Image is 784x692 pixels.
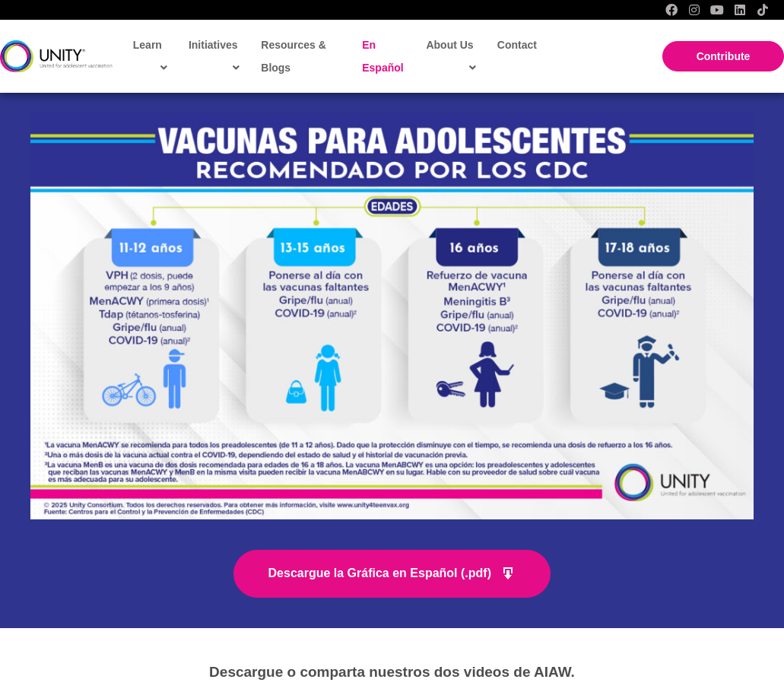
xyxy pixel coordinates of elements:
[490,27,543,62] a: Contact
[734,4,746,16] a: LinkedIn
[354,27,414,85] a: En Español
[209,664,575,680] strong: Descargue o comparta nuestros dos videos de AIAW.
[268,567,491,579] span: Descargue la Gráfica en Español (.pdf)
[662,41,784,71] a: Contribute
[233,550,551,598] a: Descargue la Gráfica en Español (.pdf)
[261,39,326,74] span: Resources & Blogs
[418,27,481,85] a: About Us
[362,39,403,74] span: En Español
[133,33,167,79] span: Learn
[253,27,347,85] a: Resources & Blogs
[757,4,769,16] a: TikTok
[697,50,751,62] span: Contribute
[189,33,240,79] span: Initiatives
[426,33,475,79] span: About Us
[665,4,678,16] a: Facebook
[711,4,723,16] a: YouTube
[30,113,754,519] img: CDC RECVACC2025spanish 1600x900 v3
[497,39,537,51] span: Contact
[688,4,700,16] a: Instagram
